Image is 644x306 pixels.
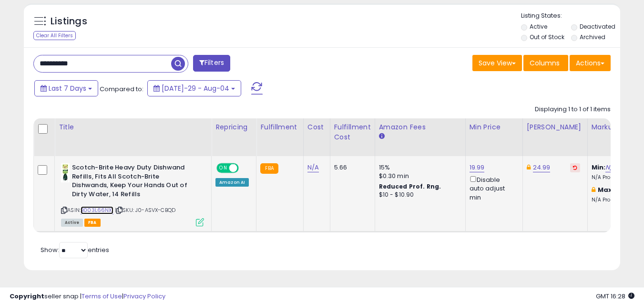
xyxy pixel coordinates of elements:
div: Amazon Fees [379,122,461,132]
a: B003L66NXI [81,206,113,214]
div: 15% [379,163,458,172]
label: Active [530,22,547,31]
div: Amazon AI [215,178,249,187]
small: FBA [260,163,278,174]
strong: Copyright [10,292,44,301]
div: Title [59,122,207,132]
span: FBA [84,219,101,227]
img: 31uQyaXoEiL._SL40_.jpg [61,163,70,182]
span: OFF [237,164,253,172]
span: Last 7 Days [49,84,86,93]
label: Deactivated [580,22,615,31]
i: This overrides the store level Dynamic Max Price for this listing [527,164,531,170]
div: Fulfillment Cost [334,122,371,142]
i: Revert to store-level Dynamic Max Price [573,165,577,170]
a: Privacy Policy [123,292,165,301]
div: seller snap | | [10,292,165,301]
div: Fulfillment [260,122,299,132]
small: Amazon Fees. [379,132,385,141]
span: [DATE]-29 - Aug-04 [162,84,229,93]
a: N/A [307,163,319,172]
div: Clear All Filters [33,31,76,40]
div: Cost [307,122,326,132]
label: Out of Stock [530,33,564,41]
div: $0.30 min [379,172,458,180]
a: 24.99 [533,163,551,172]
button: [DATE]-29 - Aug-04 [147,80,241,96]
label: Archived [580,33,605,41]
b: Min: [592,163,606,172]
h5: Listings [51,15,87,28]
a: 19.99 [470,163,485,172]
b: Reduced Prof. Rng. [379,182,441,190]
span: 2025-08-12 16:28 GMT [596,292,634,301]
span: Show: entries [41,245,109,254]
button: Last 7 Days [34,80,98,96]
div: Repricing [215,122,252,132]
button: Actions [570,55,611,71]
div: ASIN: [61,163,204,225]
b: Scotch-Brite Heavy Duty Dishwand Refills, Fits All Scotch-Brite Dishwands, Keep Your Hands Out of... [72,163,188,201]
span: | SKU: J0-ASVX-CBQD [115,206,175,214]
b: Max: [598,185,614,194]
span: ON [217,164,229,172]
button: Filters [193,55,230,72]
div: $10 - $10.90 [379,191,458,199]
button: Save View [472,55,522,71]
span: Columns [530,58,560,68]
p: Listing States: [521,11,620,21]
div: 5.66 [334,163,368,172]
button: Columns [523,55,568,71]
span: All listings currently available for purchase on Amazon [61,219,83,227]
a: N/A [605,163,617,172]
span: Compared to: [100,84,143,94]
div: Disable auto adjust min [470,174,515,202]
div: [PERSON_NAME] [527,122,583,132]
a: Terms of Use [82,292,122,301]
div: Displaying 1 to 1 of 1 items [535,105,611,114]
div: Min Price [470,122,519,132]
